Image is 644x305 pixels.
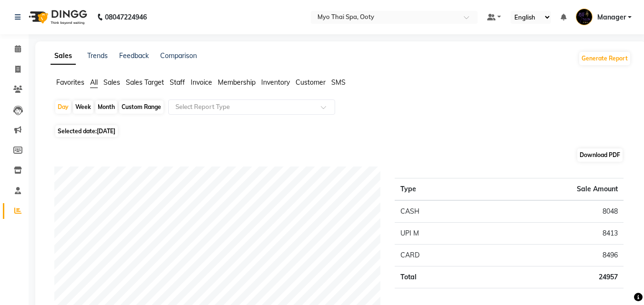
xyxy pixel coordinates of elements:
[56,78,84,87] span: Favorites
[73,100,93,114] div: Week
[395,266,479,288] td: Total
[218,78,256,87] span: Membership
[261,78,290,87] span: Inventory
[479,245,624,266] td: 8496
[97,128,115,135] span: [DATE]
[191,78,212,87] span: Invoice
[119,100,164,114] div: Custom Range
[597,12,626,22] span: Manager
[479,223,624,245] td: 8413
[479,178,624,201] th: Sale Amount
[95,100,117,114] div: Month
[87,51,108,60] a: Trends
[395,200,479,223] td: CASH
[126,78,164,87] span: Sales Target
[90,78,98,87] span: All
[576,9,593,25] img: Manager
[55,100,71,114] div: Day
[296,78,326,87] span: Customer
[160,51,197,60] a: Comparison
[395,245,479,266] td: CARD
[55,125,118,137] span: Selected date:
[103,78,120,87] span: Sales
[51,48,76,65] a: Sales
[479,200,624,223] td: 8048
[479,266,624,288] td: 24957
[331,78,346,87] span: SMS
[395,178,479,201] th: Type
[395,223,479,245] td: UPI M
[24,4,90,30] img: logo
[577,148,623,162] button: Download PDF
[119,51,149,60] a: Feedback
[579,52,630,65] button: Generate Report
[105,4,147,30] b: 08047224946
[170,78,185,87] span: Staff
